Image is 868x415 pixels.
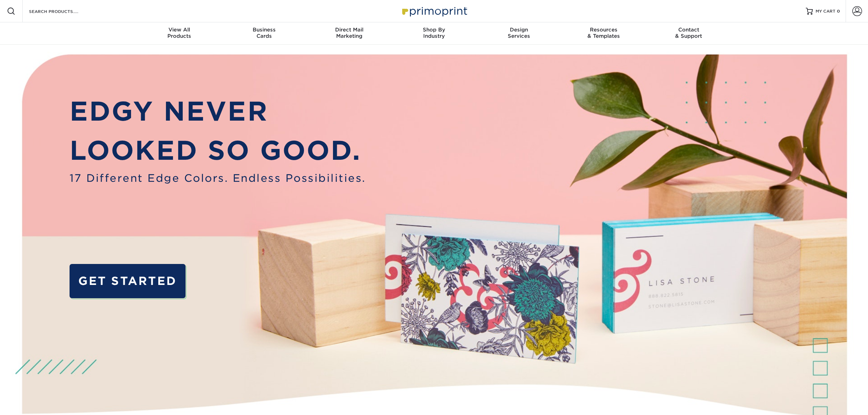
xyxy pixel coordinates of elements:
[137,27,222,39] div: Products
[816,8,836,14] span: MY CART
[561,22,646,45] a: Resources& Templates
[476,27,561,39] div: Services
[561,27,646,39] div: & Templates
[399,3,469,19] img: Primoprint
[476,22,561,45] a: DesignServices
[476,27,561,33] span: Design
[222,22,307,45] a: BusinessCards
[392,27,477,33] span: Shop By
[28,7,96,15] input: SEARCH PRODUCTS.....
[70,131,366,170] p: LOOKED SO GOOD.
[307,22,392,45] a: Direct MailMarketing
[70,264,186,298] a: GET STARTED
[646,27,731,39] div: & Support
[137,27,222,33] span: View All
[222,27,307,33] span: Business
[837,9,840,14] span: 0
[307,27,392,33] span: Direct Mail
[137,22,222,45] a: View AllProducts
[222,27,307,39] div: Cards
[70,170,366,186] span: 17 Different Edge Colors. Endless Possibilities.
[70,92,366,131] p: EDGY NEVER
[392,27,477,39] div: Industry
[646,22,731,45] a: Contact& Support
[561,27,646,33] span: Resources
[307,27,392,39] div: Marketing
[646,27,731,33] span: Contact
[392,22,477,45] a: Shop ByIndustry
